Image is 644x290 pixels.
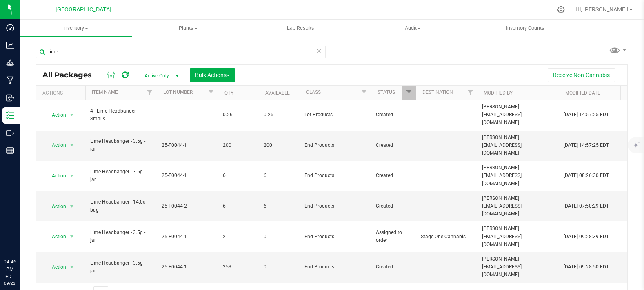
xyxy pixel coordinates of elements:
[162,233,213,241] span: 25-F0044-1
[358,86,371,100] a: Filter
[90,168,152,184] span: Lime Headbanger - 3.5g - jar
[304,233,366,241] span: End Products
[304,111,366,119] span: Lot Products
[264,202,295,210] span: 6
[304,172,366,179] span: End Products
[90,229,152,244] span: Lime Headbanger - 3.5g - jar
[564,111,609,119] span: [DATE] 14:57:25 EDT
[44,261,67,273] span: Action
[482,195,554,218] span: [PERSON_NAME][EMAIL_ADDRESS][DOMAIN_NAME]
[163,89,193,95] a: Lot Number
[564,202,609,210] span: [DATE] 07:50:29 EDT
[223,233,254,241] span: 2
[67,261,77,273] span: select
[90,198,152,214] span: Lime Headbanger - 14.0g - bag
[575,6,628,13] span: Hi, [PERSON_NAME]!
[6,41,14,49] inline-svg: Analytics
[469,20,582,37] a: Inventory Counts
[564,263,609,271] span: [DATE] 09:28:50 EDT
[244,20,357,37] a: Lab Results
[92,89,118,95] a: Item Name
[564,172,609,179] span: [DATE] 08:26:30 EDT
[4,280,16,286] p: 09/23
[90,259,152,275] span: Lime Headbanger - 3.5g - jar
[548,68,615,82] button: Receive Non-Cannabis
[162,142,213,149] span: 25-F0044-1
[357,24,469,32] span: Audit
[402,86,416,100] a: Filter
[482,255,554,279] span: [PERSON_NAME][EMAIL_ADDRESS][DOMAIN_NAME]
[162,172,213,179] span: 25-F0044-1
[264,263,295,271] span: 0
[264,142,295,149] span: 200
[376,111,411,119] span: Created
[223,111,254,119] span: 0.26
[484,90,513,96] a: Modified By
[44,139,67,151] span: Action
[564,142,609,149] span: [DATE] 14:57:25 EDT
[304,142,366,149] span: End Products
[482,134,554,157] span: [PERSON_NAME][EMAIL_ADDRESS][DOMAIN_NAME]
[565,90,600,96] a: Modified Date
[6,146,14,155] inline-svg: Reports
[143,86,157,100] a: Filter
[357,20,469,37] a: Audit
[195,72,230,78] span: Bulk Actions
[482,225,554,248] span: [PERSON_NAME][EMAIL_ADDRESS][DOMAIN_NAME]
[265,90,290,96] a: Available
[264,111,295,119] span: 0.26
[90,137,152,153] span: Lime Headbanger - 3.5g - jar
[464,86,477,100] a: Filter
[376,202,411,210] span: Created
[376,263,411,271] span: Created
[223,172,254,179] span: 6
[378,89,395,95] a: Status
[162,202,213,210] span: 25-F0044-2
[6,111,14,120] inline-svg: Inventory
[6,129,14,137] inline-svg: Outbound
[6,59,14,67] inline-svg: Grow
[42,90,82,96] div: Actions
[422,89,453,95] a: Destination
[4,258,16,280] p: 04:46 PM EDT
[67,109,77,121] span: select
[6,94,14,102] inline-svg: Inbound
[67,170,77,182] span: select
[190,68,235,82] button: Bulk Actions
[20,20,132,37] a: Inventory
[264,233,295,241] span: 0
[223,142,254,149] span: 200
[224,90,233,96] a: Qty
[264,172,295,179] span: 6
[6,76,14,84] inline-svg: Manufacturing
[67,139,77,151] span: select
[90,107,152,123] span: 4 - Lime Headbanger Smalls
[132,24,244,32] span: Plants
[482,164,554,188] span: [PERSON_NAME][EMAIL_ADDRESS][DOMAIN_NAME]
[42,71,100,80] span: All Packages
[276,24,325,32] span: Lab Results
[44,201,67,212] span: Action
[376,142,411,149] span: Created
[482,103,554,127] span: [PERSON_NAME][EMAIL_ADDRESS][DOMAIN_NAME]
[304,202,366,210] span: End Products
[44,170,67,182] span: Action
[223,202,254,210] span: 6
[304,263,366,271] span: End Products
[421,233,472,241] span: Stage One Cannabis
[495,24,555,32] span: Inventory Counts
[132,20,244,37] a: Plants
[564,233,609,241] span: [DATE] 09:28:39 EDT
[67,201,77,212] span: select
[306,89,321,95] a: Class
[316,46,322,56] span: Clear
[162,263,213,271] span: 25-F0044-1
[44,231,67,242] span: Action
[6,24,14,32] inline-svg: Dashboard
[376,172,411,179] span: Created
[204,86,218,100] a: Filter
[44,109,67,121] span: Action
[20,24,132,32] span: Inventory
[8,225,33,249] iframe: Resource center
[56,6,111,13] span: [GEOGRAPHIC_DATA]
